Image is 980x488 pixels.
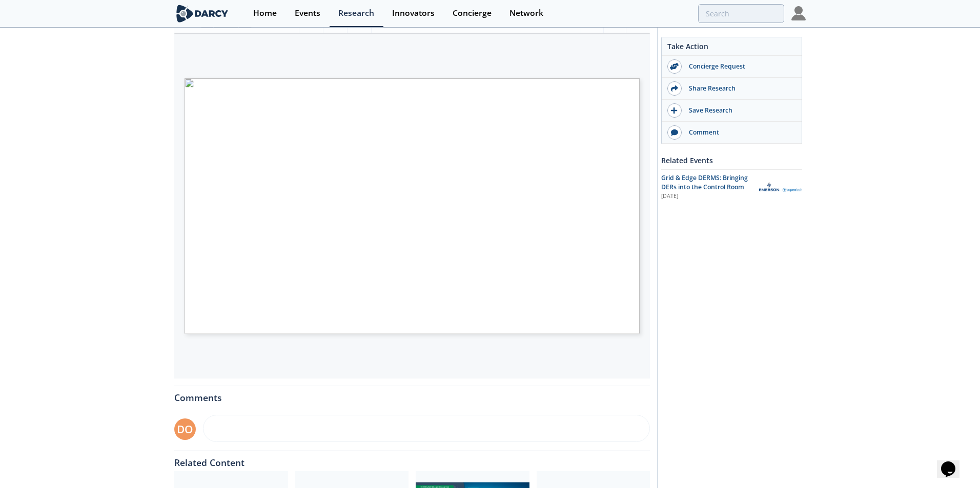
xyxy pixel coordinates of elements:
[759,182,802,192] img: Aspen Technology
[661,173,748,191] span: Grid & Edge DERMS: Bringing DERs into the Control Room
[662,41,802,56] div: Take Action
[698,4,784,23] input: Advanced Search
[174,386,650,403] div: Comments
[453,9,492,17] div: Concierge
[682,62,797,71] div: Concierge Request
[338,9,374,17] div: Research
[509,9,543,17] div: Network
[682,84,797,93] div: Share Research
[174,451,650,468] div: Related Content
[174,418,196,440] div: DO
[253,9,277,17] div: Home
[661,173,802,201] a: Grid & Edge DERMS: Bringing DERs into the Control Room [DATE] Aspen Technology
[661,192,752,201] div: [DATE]
[937,447,970,478] iframe: chat widget
[682,106,797,115] div: Save Research
[392,9,435,17] div: Innovators
[661,151,802,169] div: Related Events
[682,128,797,137] div: Comment
[791,6,806,20] img: Profile
[295,9,320,17] div: Events
[174,5,230,23] img: logo-wide.svg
